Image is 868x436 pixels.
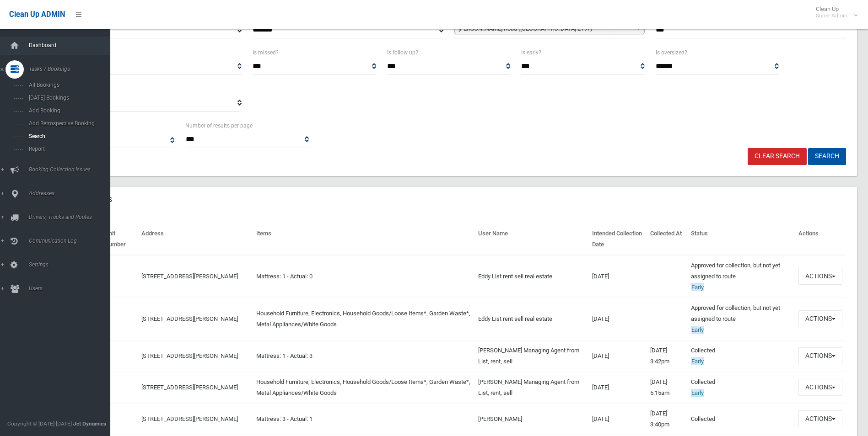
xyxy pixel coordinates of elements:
[474,403,588,435] td: [PERSON_NAME]
[141,315,238,322] a: [STREET_ADDRESS][PERSON_NAME]
[253,223,475,255] th: Items
[474,298,588,340] td: Eddy List rent sell real estate
[253,298,475,340] td: Household Furniture, Electronics, Household Goods/Loose Items*, Garden Waste*, Metal Appliances/W...
[138,223,253,255] th: Address
[798,347,842,364] button: Actions
[748,148,807,165] a: Clear Search
[141,415,238,422] a: [STREET_ADDRESS][PERSON_NAME]
[647,340,687,372] td: [DATE] 3:42pm
[73,420,106,427] strong: Jet Dynamics
[647,372,687,403] td: [DATE] 5:15am
[691,326,704,334] span: Early
[687,403,795,435] td: Collected
[26,66,117,72] span: Tasks / Bookings
[26,166,117,173] span: Booking Collection Issues
[687,298,795,340] td: Approved for collection, but not yet assigned to route
[26,285,117,292] span: Users
[26,214,117,220] span: Drivers, Trucks and Routes
[26,261,117,268] span: Settings
[387,48,418,58] label: Is follow up?
[26,238,117,244] span: Communication Log
[26,146,109,152] span: Report
[253,48,279,58] label: Is missed?
[474,255,588,298] td: Eddy List rent sell real estate
[253,403,475,435] td: Mattress: 3 - Actual: 1
[141,352,238,359] a: [STREET_ADDRESS][PERSON_NAME]
[474,372,588,403] td: [PERSON_NAME] Managing Agent from List, rent, sell
[9,10,65,19] span: Clean Up ADMIN
[687,223,795,255] th: Status
[588,340,647,372] td: [DATE]
[474,340,588,372] td: [PERSON_NAME] Managing Agent from List, rent, sell
[647,223,687,255] th: Collected At
[811,5,857,19] span: Clean Up
[521,48,541,58] label: Is early?
[588,298,647,340] td: [DATE]
[656,48,687,58] label: Is oversized?
[185,121,253,131] label: Number of results per page
[808,148,846,165] button: Search
[26,190,117,197] span: Addresses
[816,12,847,19] small: Super Admin
[7,420,72,427] span: Copyright © [DATE]-[DATE]
[588,255,647,298] td: [DATE]
[253,340,475,372] td: Mattress: 1 - Actual: 3
[141,273,238,280] a: [STREET_ADDRESS][PERSON_NAME]
[798,379,842,396] button: Actions
[26,107,109,114] span: Add Booking
[691,357,704,365] span: Early
[26,82,109,88] span: All Bookings
[26,95,109,101] span: [DATE] Bookings
[795,223,846,255] th: Actions
[588,372,647,403] td: [DATE]
[647,403,687,435] td: [DATE] 3:40pm
[798,410,842,427] button: Actions
[588,223,647,255] th: Intended Collection Date
[26,133,109,139] span: Search
[101,223,138,255] th: Unit Number
[474,223,588,255] th: User Name
[691,283,704,291] span: Early
[687,340,795,372] td: Collected
[687,255,795,298] td: Approved for collection, but not yet assigned to route
[253,255,475,298] td: Mattress: 1 - Actual: 0
[691,389,704,397] span: Early
[141,384,238,391] a: [STREET_ADDRESS][PERSON_NAME]
[588,403,647,435] td: [DATE]
[798,310,842,327] button: Actions
[687,372,795,403] td: Collected
[26,120,109,127] span: Add Retrospective Booking
[798,268,842,285] button: Actions
[253,372,475,403] td: Household Furniture, Electronics, Household Goods/Loose Items*, Garden Waste*, Metal Appliances/W...
[26,42,117,48] span: Dashboard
